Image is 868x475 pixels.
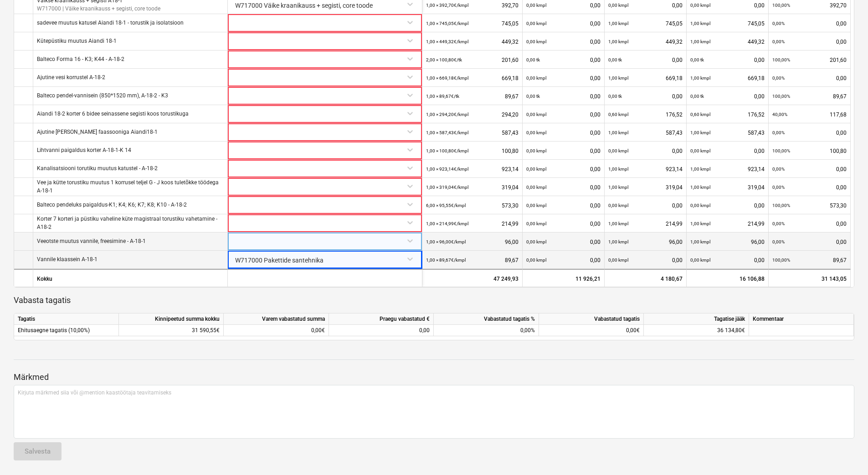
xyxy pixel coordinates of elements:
[608,69,683,87] div: 669,18
[772,51,847,69] div: 201,60
[526,94,540,99] small: 0,00 tk
[37,128,158,136] p: Ajutine [PERSON_NAME] faassooniga Aiandi18-1
[426,14,519,33] div: 745,05
[14,313,119,325] div: Tagatis
[426,203,466,208] small: 6,00 × 95,55€ / kmpl
[772,239,785,244] small: 0,00%
[526,69,601,87] div: 0,00
[690,39,710,44] small: 1,00 kmpl
[526,221,546,226] small: 0,00 kmpl
[644,313,749,325] div: Tagatise jääk
[526,258,546,263] small: 0,00 kmpl
[224,313,329,325] div: Varem vabastatud summa
[772,232,847,251] div: 0,00
[426,214,519,233] div: 214,99
[426,51,519,69] div: 201,60
[690,69,765,87] div: 669,18
[526,160,601,178] div: 0,00
[772,39,785,44] small: 0,00%
[14,295,854,306] p: Vabasta tagatis
[690,32,765,51] div: 449,32
[608,87,683,106] div: 0,00
[14,372,854,383] p: Märkmed
[426,105,519,124] div: 294,20
[426,112,468,117] small: 1,00 × 294,20€ / kmpl
[690,57,704,62] small: 0,00 tk
[526,141,601,160] div: 0,00
[523,269,605,287] div: 11 926,21
[772,258,790,263] small: 100,00%
[772,203,790,208] small: 100,00%
[608,105,683,124] div: 176,52
[426,130,468,135] small: 1,00 × 587,43€ / kmpl
[608,232,683,251] div: 96,00
[822,431,868,475] iframe: Chat Widget
[772,57,790,62] small: 100,00%
[526,185,546,190] small: 0,00 kmpl
[690,160,765,178] div: 923,14
[426,251,519,269] div: 89,67
[526,239,546,244] small: 0,00 kmpl
[608,94,622,99] small: 0,00 tk
[526,14,601,33] div: 0,00
[772,87,847,106] div: 89,67
[690,87,765,106] div: 0,00
[772,251,847,269] div: 89,67
[526,203,546,208] small: 0,00 kmpl
[426,39,468,44] small: 1,00 × 449,32€ / kmpl
[772,21,785,26] small: 0,00%
[749,313,854,325] div: Kommentaar
[329,313,434,325] div: Praegu vabastatud €
[426,76,468,81] small: 1,00 × 669,18€ / kmpl
[608,214,683,233] div: 214,99
[526,3,546,8] small: 0,00 kmpl
[426,232,519,251] div: 96,00
[772,123,847,142] div: 0,00
[426,69,519,87] div: 669,18
[608,21,628,26] small: 1,00 kmpl
[37,237,146,245] p: Veeotste muutus vannile, freesimine - A-18-1
[608,270,683,288] div: 4 180,67
[426,185,468,190] small: 1,00 × 319,04€ / kmpl
[608,221,628,226] small: 1,00 kmpl
[526,130,546,135] small: 0,00 kmpl
[772,3,790,8] small: 100,00%
[526,251,601,269] div: 0,00
[608,112,628,117] small: 0,60 kmpl
[608,123,683,142] div: 587,43
[772,196,847,215] div: 573,30
[772,105,847,124] div: 117,68
[526,76,546,81] small: 0,00 kmpl
[426,57,462,62] small: 2,00 × 100,80€ / tk
[690,148,710,153] small: 0,00 kmpl
[772,14,847,33] div: 0,00
[772,94,790,99] small: 100,00%
[526,112,546,117] small: 0,00 kmpl
[608,148,628,153] small: 0,00 kmpl
[772,185,785,190] small: 0,00%
[426,94,459,99] small: 1,00 × 89,67€ / tk
[37,215,224,231] p: Korter 7 korteri ja püstiku vaheline küte magistraal torustiku vahetamine - A18-2
[608,178,683,197] div: 319,04
[37,165,158,172] p: Kanalisatsiooni torutiku muutus katustel - A-18-2
[37,110,189,118] p: Aiandi 18-2 korter 6 bidee seinassene segisti koos torustikuga
[426,87,519,106] div: 89,67
[608,185,628,190] small: 1,00 kmpl
[526,148,546,153] small: 0,00 kmpl
[526,214,601,233] div: 0,00
[119,313,224,325] div: Kinnipeetud summa kokku
[608,160,683,178] div: 923,14
[434,325,539,336] div: 0,00%
[608,57,622,62] small: 0,00 tk
[690,167,710,172] small: 1,00 kmpl
[426,167,468,172] small: 1,00 × 923,14€ / kmpl
[608,167,628,172] small: 1,00 kmpl
[772,214,847,233] div: 0,00
[690,21,710,26] small: 1,00 kmpl
[37,74,105,81] p: Ajutine vesi korrustel A-18-2
[426,3,468,8] small: 1,00 × 392,70€ / kmpl
[37,147,131,154] p: Lihtvanni paigaldus korter A-18-1-K 14
[526,196,601,215] div: 0,00
[690,196,765,215] div: 0,00
[608,32,683,51] div: 449,32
